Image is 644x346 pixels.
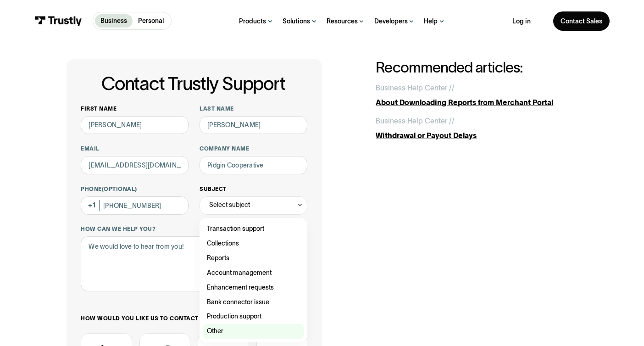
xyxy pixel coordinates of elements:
[81,145,189,152] label: Email
[95,14,133,28] a: Business
[452,116,455,127] div: /
[207,223,264,234] span: Transaction support
[79,74,307,94] h1: Contact Trustly Support
[512,17,531,25] a: Log in
[376,130,577,141] div: Withdrawal or Payout Delays
[81,185,189,193] label: Phone
[376,116,452,127] div: Business Help Center /
[376,59,577,75] h2: Recommended articles:
[376,116,577,141] a: Business Help Center //Withdrawal or Payout Delays
[200,156,307,174] input: ASPcorp
[207,297,269,308] span: Bank connector issue
[133,14,169,28] a: Personal
[81,116,189,134] input: Alex
[374,17,408,25] div: Developers
[200,145,307,152] label: Company name
[327,17,358,25] div: Resources
[102,186,137,192] span: (Optional)
[200,116,307,134] input: Howard
[207,311,261,322] span: Production support
[200,215,307,342] nav: Select subject
[200,105,307,112] label: Last name
[209,200,250,211] div: Select subject
[81,196,189,215] input: (555) 555-5555
[81,156,189,174] input: alex@mail.com
[207,268,272,279] span: Account management
[207,253,229,264] span: Reports
[376,83,452,94] div: Business Help Center /
[376,97,577,108] div: About Downloading Reports from Merchant Portal
[200,185,307,193] label: Subject
[100,16,127,26] p: Business
[207,282,274,293] span: Enhancement requests
[424,17,438,25] div: Help
[81,315,307,322] label: How would you like us to contact you?
[376,83,577,108] a: Business Help Center //About Downloading Reports from Merchant Portal
[138,16,164,26] p: Personal
[561,17,602,25] div: Contact Sales
[34,16,82,26] img: Trustly Logo
[200,196,307,215] div: Select subject
[207,238,239,249] span: Collections
[81,105,189,112] label: First name
[283,17,310,25] div: Solutions
[452,83,455,94] div: /
[207,326,223,337] span: Other
[81,225,307,233] label: How can we help you?
[553,11,610,31] a: Contact Sales
[239,17,266,25] div: Products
